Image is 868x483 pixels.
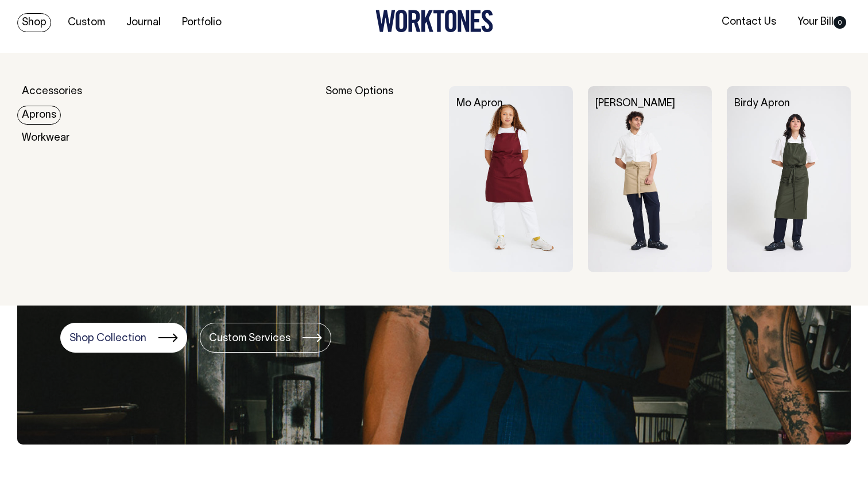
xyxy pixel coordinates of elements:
[325,86,434,272] div: Some Options
[177,13,226,32] a: Portfolio
[449,86,573,272] img: Mo Apron
[793,13,851,32] a: Your Bill0
[456,99,503,109] a: Mo Apron
[717,13,781,32] a: Contact Us
[727,86,851,272] img: Birdy Apron
[63,13,110,32] a: Custom
[588,86,712,272] img: Bobby Apron
[17,82,87,101] a: Accessories
[17,13,51,32] a: Shop
[17,129,74,148] a: Workwear
[60,323,187,353] a: Shop Collection
[122,13,165,32] a: Journal
[734,99,790,109] a: Birdy Apron
[200,323,331,353] a: Custom Services
[17,106,61,125] a: Aprons
[834,16,846,29] span: 0
[595,99,675,109] a: [PERSON_NAME]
